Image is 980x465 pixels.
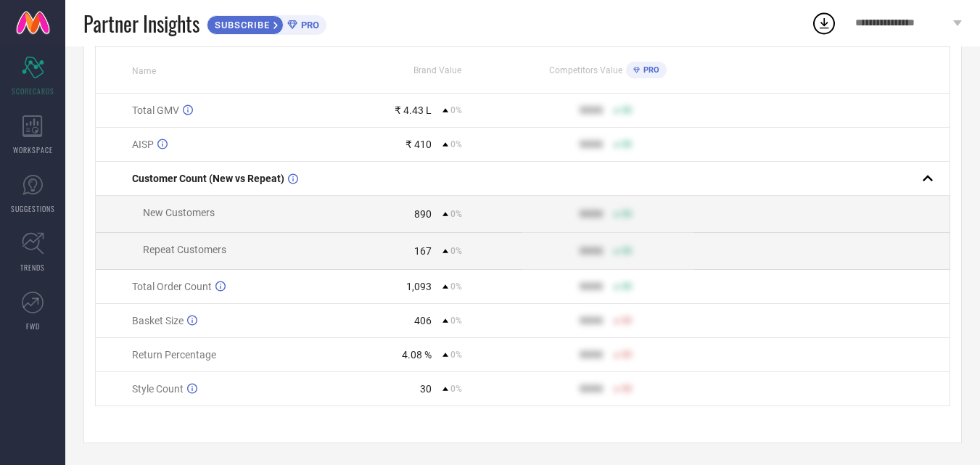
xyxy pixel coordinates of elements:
span: WORKSPACE [13,144,53,155]
span: Customer Count (New vs Repeat) [132,173,284,184]
div: Open download list [811,10,837,36]
span: Competitors Value [549,65,622,75]
div: 9999 [580,104,603,116]
span: SUBSCRIBE [207,20,273,30]
span: AISP [132,139,154,150]
span: SCORECARDS [12,86,54,96]
span: Partner Insights [83,9,199,38]
span: 0% [450,246,462,256]
span: PRO [297,20,319,30]
span: 0% [450,209,462,219]
div: 9999 [580,349,603,361]
span: 50 [622,281,632,292]
div: 9999 [580,281,603,292]
span: 0% [450,139,462,149]
div: 1,093 [406,281,432,292]
span: Repeat Customers [143,244,226,255]
span: 0% [450,316,462,326]
span: 0% [450,105,462,115]
div: 9999 [580,208,603,220]
div: 9999 [580,245,603,257]
div: ₹ 410 [405,139,432,150]
span: 50 [622,384,632,394]
span: 50 [622,350,632,360]
span: Name [132,66,156,76]
div: ₹ 4.43 L [395,104,432,116]
span: 50 [622,246,632,256]
span: 50 [622,209,632,219]
span: 50 [622,316,632,326]
span: PRO [640,65,659,75]
span: 50 [622,139,632,149]
span: Brand Value [413,65,461,75]
span: Total Order Count [132,281,212,292]
div: 890 [414,208,432,220]
div: 9999 [580,139,603,150]
span: New Customers [143,207,215,218]
div: 406 [414,315,432,326]
div: 30 [420,383,432,395]
span: SUGGESTIONS [11,203,55,214]
span: 0% [450,350,462,360]
span: 0% [450,281,462,292]
div: 9999 [580,383,603,395]
span: TRENDS [20,262,45,273]
span: Style Count [132,383,184,395]
span: FWD [26,321,40,332]
div: 4.08 % [402,349,432,361]
span: 50 [622,105,632,115]
div: 9999 [580,315,603,326]
span: Return Percentage [132,349,216,361]
span: Total GMV [132,104,179,116]
span: Basket Size [132,315,184,326]
a: SUBSCRIBEPRO [207,12,326,35]
div: 167 [414,245,432,257]
span: 0% [450,384,462,394]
